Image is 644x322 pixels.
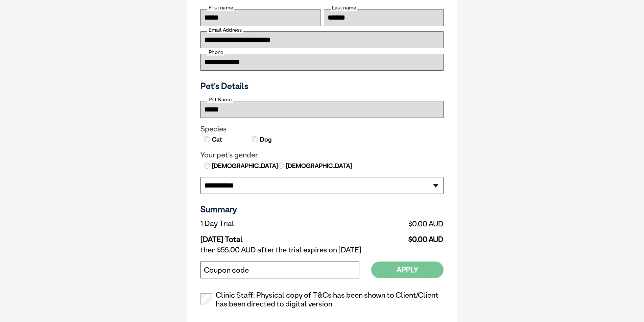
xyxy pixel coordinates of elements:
td: $0.00 AUD [333,218,444,230]
button: Apply [371,262,444,278]
label: Email Address [207,27,243,33]
legend: Species [200,125,444,133]
label: Last name [331,5,357,11]
label: First name [207,5,234,11]
input: Clinic Staff: Physical copy of T&Cs has been shown to Client/Client has been directed to digital ... [200,293,212,305]
legend: Your pet's gender [200,151,444,159]
td: 1 Day Trial [200,218,333,230]
h3: Summary [200,204,444,214]
label: Coupon code [204,266,249,275]
td: [DATE] Total [200,230,333,244]
h3: Pet's Details [198,81,446,91]
td: $0.00 AUD [333,230,444,244]
label: Clinic Staff: Physical copy of T&Cs has been shown to Client/Client has been directed to digital ... [200,291,444,308]
td: then $55.00 AUD after the trial expires on [DATE] [200,244,444,256]
label: Phone [207,49,224,55]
